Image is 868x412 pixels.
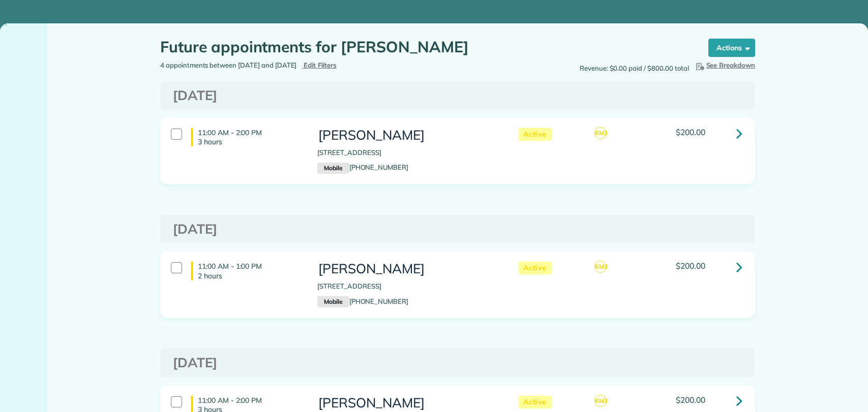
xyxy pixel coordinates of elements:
h1: Future appointments for [PERSON_NAME] [160,39,689,55]
span: $200.00 [676,127,705,137]
a: Mobile[PHONE_NUMBER] [317,297,408,305]
h3: [DATE] [173,356,742,370]
div: 4 appointments between [DATE] and [DATE] [153,60,458,71]
p: [STREET_ADDRESS] [317,148,497,158]
small: Mobile [317,163,349,174]
h4: 11:00 AM - 1:00 PM [191,262,302,280]
span: Active [518,128,552,141]
span: KM3 [594,127,607,139]
span: KM3 [594,261,607,273]
a: Edit Filters [302,61,337,69]
p: 3 hours [198,137,302,146]
button: See Breakdown [694,60,756,71]
h3: [DATE] [173,222,742,237]
p: 2 hours [198,271,302,280]
span: $200.00 [676,395,705,405]
span: Active [518,262,552,274]
h3: [DATE] [173,88,742,103]
span: KM3 [594,395,607,407]
span: Edit Filters [304,61,337,69]
h4: 11:00 AM - 2:00 PM [191,128,302,146]
a: Mobile[PHONE_NUMBER] [317,163,408,171]
h3: [PERSON_NAME] [317,262,497,276]
span: Revenue: $0.00 paid / $800.00 total [580,64,689,74]
h3: [PERSON_NAME] [317,396,497,410]
h3: [PERSON_NAME] [317,128,497,143]
span: $200.00 [676,261,705,271]
p: [STREET_ADDRESS] [317,281,497,292]
span: Active [518,396,552,408]
button: Actions [708,39,755,57]
small: Mobile [317,296,349,307]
